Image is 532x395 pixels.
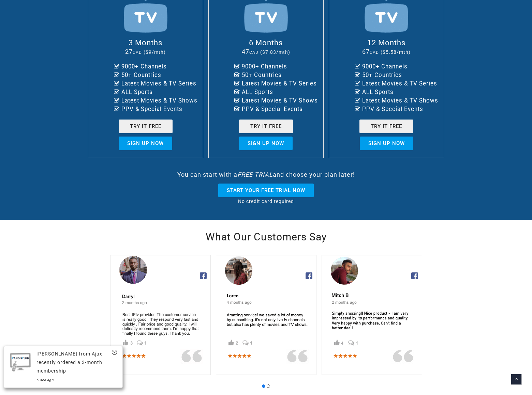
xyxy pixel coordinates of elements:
img: close [112,350,117,355]
div: [PERSON_NAME] from Ajax recently ordered a 3-month membership [36,350,105,384]
a: Sign Up Now [239,137,293,150]
a: 50+ Countries [362,72,402,78]
a: Latest Movies & TV Series [121,80,196,87]
span: CAD [370,50,379,55]
a: PPV & Special Events [362,106,423,112]
span: ($5.58/mth) [381,49,411,55]
span: Sign Up Now [368,140,405,146]
a: 9000+ Channels [362,63,408,70]
span: 47 [242,48,290,55]
a: Try It Free [239,120,293,133]
a: Latest Movies & TV Series [242,80,317,87]
a: Sign Up Now [119,137,172,150]
span: Sign Up Now [127,140,164,146]
span: CAD [133,50,142,55]
a: 9000+ Channels [242,63,287,70]
span: Try It Free [371,123,402,129]
a: 50+ Countries [242,72,282,78]
span: CAD [249,50,258,55]
span: Start Your Free Trial Now [227,187,305,193]
em: FREE TRIAL [237,171,273,178]
a: Latest Movies & TV Shows [121,97,197,104]
a: Start Your Free Trial Now [218,184,314,197]
a: 12 Months67CAD ($5.58/mth) [362,40,411,55]
span: Try It Free [250,123,282,129]
a: Latest Movies & TV Shows [242,97,318,104]
span: You can start with a and choose your plan later! [177,171,355,178]
span: ($9/mth) [144,49,166,55]
a: Sign Up Now [360,137,413,150]
a: ALL Sports [242,89,273,95]
span: 27 [125,48,166,55]
a: PPV & Special Events [242,106,303,112]
a: ALL Sports [362,89,394,95]
a: Try It Free [119,120,173,133]
a: 50+ Countries [121,72,161,78]
a: 6 Months47CAD ($7.83/mth) [242,40,290,55]
span: 12 Months [367,38,405,47]
span: 6 Months [249,38,283,47]
a: ALL Sports [121,89,153,95]
span: What Our Customers Say [206,231,327,243]
a: Latest Movies & TV Shows [362,97,438,104]
span: 3 Months [129,38,162,47]
a: 3 Months27CAD ($9/mth) [125,40,166,55]
a: Latest Movies & TV Series [362,80,437,87]
small: 6 sec ago [36,378,54,382]
a: PPV & Special Events [121,106,182,112]
a: Back to top [511,374,522,385]
span: No credit card required [238,199,294,204]
a: Try It Free [359,120,413,133]
span: Try It Free [130,123,161,129]
img: icon.png [8,350,33,374]
span: Sign Up Now [248,140,284,146]
span: 67 [362,48,411,55]
a: 9000+ Channels [121,63,167,70]
span: ($7.83/mth) [260,49,290,55]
